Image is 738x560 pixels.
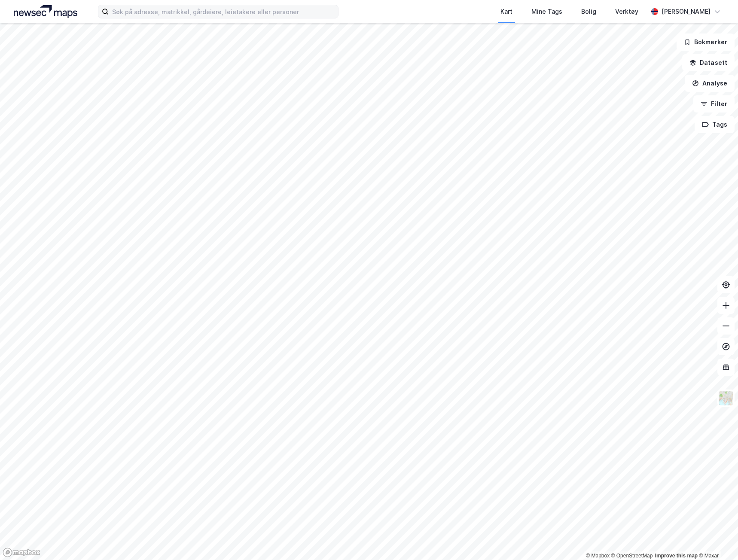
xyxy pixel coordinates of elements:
a: Mapbox [586,553,610,559]
img: Z [718,390,734,406]
button: Filter [693,95,735,113]
input: Søk på adresse, matrikkel, gårdeiere, leietakere eller personer [109,5,338,18]
button: Bokmerker [677,33,735,51]
div: Verktøy [615,6,638,17]
a: Mapbox homepage [3,548,40,557]
div: Kontrollprogram for chat [695,519,738,560]
button: Analyse [685,75,735,92]
div: Kart [500,6,512,17]
div: Bolig [581,6,596,17]
img: logo.a4113a55bc3d86da70a041830d287a7e.svg [14,5,77,18]
button: Tags [695,116,735,133]
iframe: Chat Widget [695,519,738,560]
button: Datasett [682,54,735,71]
div: [PERSON_NAME] [662,6,711,17]
a: Improve this map [655,553,698,559]
div: Mine Tags [531,6,562,17]
a: OpenStreetMap [611,553,653,559]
